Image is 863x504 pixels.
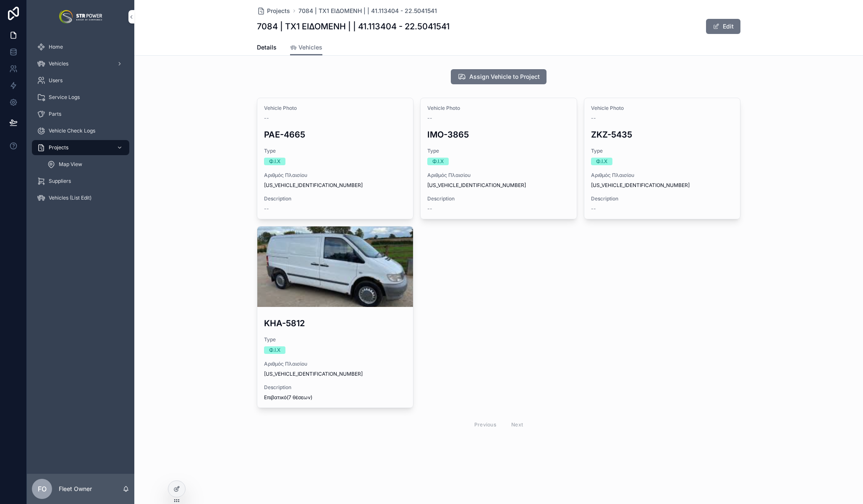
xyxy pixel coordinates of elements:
[32,190,129,205] a: Vehicles (List Edit)
[591,128,733,141] h3: ZKZ-5435
[427,128,570,141] h3: IMO-3865
[49,144,68,151] span: Projects
[432,158,444,165] div: Φ.Ι.Χ
[427,172,570,179] span: Αριθμός Πλαισίου
[257,40,277,57] a: Details
[257,21,450,32] h1: 7084 | TX1 ΕΙΔΟΜΕΝΗ | | 41.113404 - 22.5041541
[42,157,129,172] a: Map View
[32,174,129,189] a: Suppliers
[591,205,596,212] span: --
[591,172,733,179] span: Αριθμός Πλαισίου
[49,178,71,184] span: Suppliers
[264,195,406,202] span: Description
[264,148,406,154] span: Type
[427,205,432,212] span: --
[49,44,63,50] span: Home
[32,73,129,88] a: Users
[298,43,322,52] span: Vehicles
[49,94,80,101] span: Service Logs
[427,195,570,202] span: Description
[591,115,596,122] span: --
[591,182,733,189] span: [US_VEHICLE_IDENTIFICATION_NUMBER]
[298,7,437,15] a: 7084 | TX1 ΕΙΔΟΜΕΝΗ | | 41.113404 - 22.5041541
[451,69,547,84] button: Assign Vehicle to Project
[591,195,733,202] span: Description
[27,34,134,216] div: scrollable content
[49,195,92,201] span: Vehicles (List Edit)
[49,60,68,67] span: Vehicles
[264,394,406,401] span: Επιβατικό(7 θέσεων)
[32,123,129,138] a: Vehicle Check Logs
[420,98,577,219] a: Vehicle Photo--IMO-3865TypeΦ.Ι.ΧΑριθμός Πλαισίου[US_VEHICLE_IDENTIFICATION_NUMBER]Description--
[264,205,269,212] span: --
[269,346,280,354] div: Φ.Ι.Χ
[49,127,95,134] span: Vehicle Check Logs
[38,484,47,494] span: FO
[32,39,129,55] a: Home
[32,90,129,105] a: Service Logs
[59,161,82,168] span: Map View
[264,105,406,112] span: Vehicle Photo
[257,43,277,52] span: Details
[59,10,102,23] img: App logo
[264,128,406,141] h3: PAE-4665
[591,148,733,154] span: Type
[596,158,607,165] div: Φ.Ι.Χ
[264,336,406,343] span: Type
[427,105,570,112] span: Vehicle Photo
[264,371,406,377] span: [US_VEHICLE_IDENTIFICATION_NUMBER]
[49,77,63,84] span: Users
[427,115,432,122] span: --
[267,7,290,15] span: Projects
[32,107,129,122] a: Parts
[32,140,129,155] a: Projects
[264,172,406,179] span: Αριθμός Πλαισίου
[257,226,413,408] a: KHA-5812TypeΦ.Ι.ΧΑριθμός Πλαισίου[US_VEHICLE_IDENTIFICATION_NUMBER]DescriptionΕπιβατικό(7 θέσεων)
[264,384,406,391] span: Description
[290,40,322,56] a: Vehicles
[32,56,129,71] a: Vehicles
[257,7,290,15] a: Projects
[427,148,570,154] span: Type
[469,73,540,81] span: Assign Vehicle to Project
[257,226,413,307] div: image.png
[264,182,406,189] span: [US_VEHICLE_IDENTIFICATION_NUMBER]
[257,98,413,219] a: Vehicle Photo--PAE-4665TypeΦ.Ι.ΧΑριθμός Πλαισίου[US_VEHICLE_IDENTIFICATION_NUMBER]Description--
[264,317,406,330] h3: KHA-5812
[706,19,740,34] button: Edit
[269,158,280,165] div: Φ.Ι.Χ
[591,105,733,112] span: Vehicle Photo
[427,182,570,189] span: [US_VEHICLE_IDENTIFICATION_NUMBER]
[264,115,269,122] span: --
[264,361,406,367] span: Αριθμός Πλαισίου
[584,98,740,219] a: Vehicle Photo--ZKZ-5435TypeΦ.Ι.ΧΑριθμός Πλαισίου[US_VEHICLE_IDENTIFICATION_NUMBER]Description--
[49,111,61,117] span: Parts
[59,485,92,493] p: Fleet Owner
